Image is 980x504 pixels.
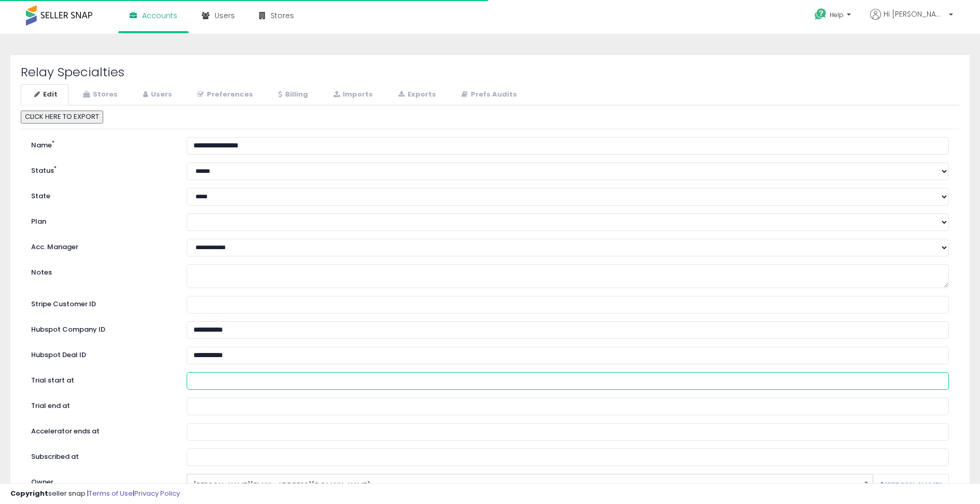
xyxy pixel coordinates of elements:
[10,488,48,498] strong: Copyright
[385,84,447,105] a: Exports
[21,84,68,105] a: Edit
[879,482,942,489] a: [PERSON_NAME]
[21,111,103,124] button: CLICK HERE TO EXPORT
[23,162,179,176] label: Status
[21,65,959,79] h2: Relay Specialties
[814,8,827,21] i: Get Help
[130,84,183,105] a: Users
[89,488,133,498] a: Terms of Use
[271,10,294,21] span: Stores
[142,10,177,21] span: Accounts
[69,84,129,105] a: Stores
[830,10,844,19] span: Help
[23,372,179,386] label: Trial start at
[215,10,235,21] span: Users
[31,478,53,487] label: Owner
[23,398,179,411] label: Trial end at
[184,84,264,105] a: Preferences
[23,213,179,227] label: Plan
[23,188,179,201] label: State
[23,137,179,151] label: Name
[23,423,179,437] label: Accelerator ends at
[193,476,853,494] span: [PERSON_NAME][EMAIL_ADDRESS][DOMAIN_NAME]
[10,489,180,499] div: seller snap | |
[884,9,946,19] span: Hi [PERSON_NAME]
[320,84,384,105] a: Imports
[23,239,179,252] label: Acc. Manager
[23,448,179,462] label: Subscribed at
[265,84,319,105] a: Billing
[23,264,179,278] label: Notes
[134,488,180,498] a: Privacy Policy
[23,347,179,360] label: Hubspot Deal ID
[23,321,179,335] label: Hubspot Company ID
[870,9,953,32] a: Hi [PERSON_NAME]
[448,84,528,105] a: Prefs Audits
[23,296,179,309] label: Stripe Customer ID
